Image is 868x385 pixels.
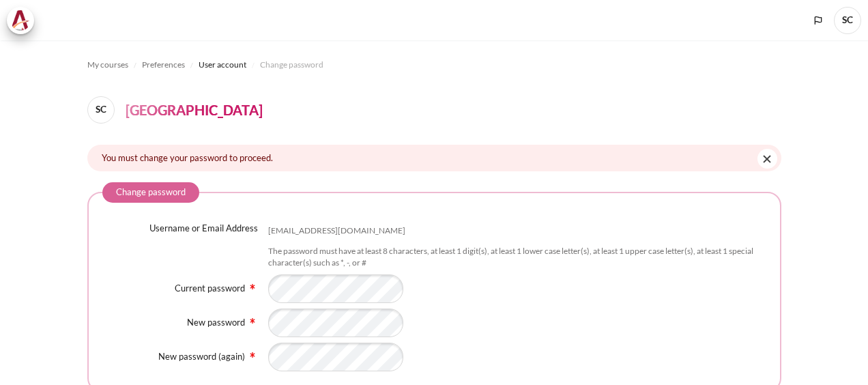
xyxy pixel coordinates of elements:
[247,281,258,289] span: Required
[102,182,199,203] legend: Change password
[158,351,245,362] label: New password (again)
[126,100,263,120] h4: [GEOGRAPHIC_DATA]
[142,59,185,71] span: Preferences
[87,96,120,124] a: SC
[87,59,128,71] span: My courses
[187,317,245,328] label: New password
[87,145,781,171] div: You must change your password to proceed.
[149,222,258,236] label: Username or Email Address
[11,10,30,31] img: Architeck
[268,246,766,269] div: The password must have at least 8 characters, at least 1 digit(s), at least 1 lower case letter(s...
[247,281,258,292] img: Required
[175,283,245,294] label: Current password
[87,96,115,124] span: SC
[199,59,246,71] span: User account
[268,225,405,237] div: [EMAIL_ADDRESS][DOMAIN_NAME]
[142,57,185,73] a: Preferences
[247,350,258,358] span: Required
[834,7,861,34] span: SC
[247,315,258,326] img: Required
[247,315,258,324] span: Required
[808,10,828,31] button: Languages
[834,7,861,34] a: User menu
[7,7,41,34] a: Architeck Architeck
[87,54,781,76] nav: Navigation bar
[247,350,258,360] img: Required
[87,57,128,73] a: My courses
[260,59,323,71] span: Change password
[260,57,323,73] a: Change password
